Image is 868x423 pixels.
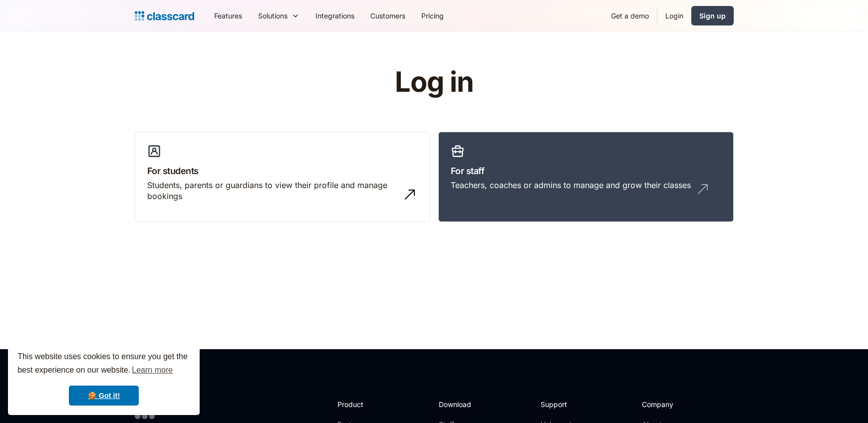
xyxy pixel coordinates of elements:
[206,4,250,27] a: Features
[413,4,452,27] a: Pricing
[130,363,174,378] a: learn more about cookies
[337,399,391,410] h2: Product
[362,4,413,27] a: Customers
[699,10,726,21] div: Sign up
[541,399,581,410] h2: Support
[451,180,691,191] div: Teachers, coaches or admins to manage and grow their classes
[438,132,734,222] a: For staffTeachers, coaches or admins to manage and grow their classes
[135,9,194,23] a: home
[250,4,307,27] div: Solutions
[691,6,734,25] a: Sign up
[135,132,430,222] a: For studentsStudents, parents or guardians to view their profile and manage bookings
[451,164,721,178] h3: For staff
[8,341,200,415] div: cookieconsent
[439,399,480,410] h2: Download
[258,10,288,21] div: Solutions
[276,67,592,98] h1: Log in
[603,4,657,27] a: Get a demo
[147,180,398,202] div: Students, parents or guardians to view their profile and manage bookings
[69,386,139,406] a: dismiss cookie message
[17,351,190,378] span: This website uses cookies to ensure you get the best experience on our website.
[307,4,362,27] a: Integrations
[657,4,691,27] a: Login
[147,164,418,178] h3: For students
[642,399,708,410] h2: Company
